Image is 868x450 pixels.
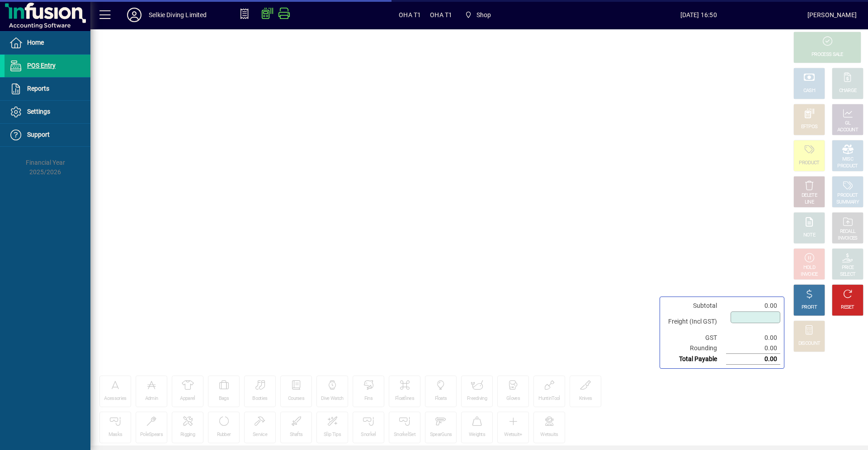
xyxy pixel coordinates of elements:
[837,192,858,199] div: PRODUCT
[590,8,807,22] span: [DATE] 16:50
[840,228,856,235] div: RECALL
[807,8,857,22] div: [PERSON_NAME]
[837,127,858,134] div: ACCOUNT
[476,8,491,22] span: Shop
[5,78,90,100] a: Reports
[5,101,90,123] a: Settings
[288,395,304,402] div: Courses
[798,340,820,347] div: DISCOUNT
[430,8,452,22] span: OHA T1
[840,271,856,278] div: SELECT
[838,235,857,242] div: INVOICES
[467,395,487,402] div: Freediving
[253,431,267,438] div: Service
[324,431,341,438] div: Slip Tips
[27,85,49,92] span: Reports
[27,39,44,46] span: Home
[839,88,857,94] div: CHARGE
[180,431,195,438] div: Rigging
[726,343,780,354] td: 0.00
[395,395,414,402] div: Floatlines
[361,431,376,438] div: Snorkel
[149,8,207,22] div: Selkie Diving Limited
[27,108,50,115] span: Settings
[108,431,123,438] div: Masks
[802,304,817,311] div: PROFIT
[506,395,520,402] div: Gloves
[799,160,819,167] div: PRODUCT
[841,304,854,311] div: RESET
[842,264,854,271] div: PRICE
[217,431,231,438] div: Rubber
[5,124,90,146] a: Support
[664,333,726,343] td: GST
[803,88,815,94] div: CASH
[104,395,126,402] div: Acessories
[461,7,495,23] span: Shop
[664,343,726,354] td: Rounding
[27,62,56,69] span: POS Entry
[435,395,447,402] div: Floats
[803,232,815,239] div: NOTE
[180,395,195,402] div: Apparel
[145,395,158,402] div: Admin
[27,131,50,138] span: Support
[120,7,149,23] button: Profile
[845,120,851,127] div: GL
[140,431,163,438] div: PoleSpears
[802,192,817,199] div: DELETE
[803,264,815,271] div: HOLD
[726,333,780,343] td: 0.00
[836,199,859,206] div: SUMMARY
[664,354,726,365] td: Total Payable
[538,395,560,402] div: HuntinTool
[726,301,780,311] td: 0.00
[664,311,726,333] td: Freight (Incl GST)
[219,395,229,402] div: Bags
[579,395,592,402] div: Knives
[504,431,522,438] div: Wetsuit+
[811,51,843,58] div: PROCESS SALE
[364,395,373,402] div: Fins
[540,431,558,438] div: Wetsuits
[726,354,780,365] td: 0.00
[664,301,726,311] td: Subtotal
[837,163,858,170] div: PRODUCT
[805,199,814,206] div: LINE
[469,431,485,438] div: Weights
[5,32,90,54] a: Home
[290,431,303,438] div: Shafts
[430,431,452,438] div: SpearGuns
[842,156,853,163] div: MISC
[801,124,818,130] div: EFTPOS
[394,431,415,438] div: SnorkelSet
[252,395,267,402] div: Booties
[801,271,817,278] div: INVOICE
[321,395,343,402] div: Dive Watch
[399,8,421,22] span: OHA T1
